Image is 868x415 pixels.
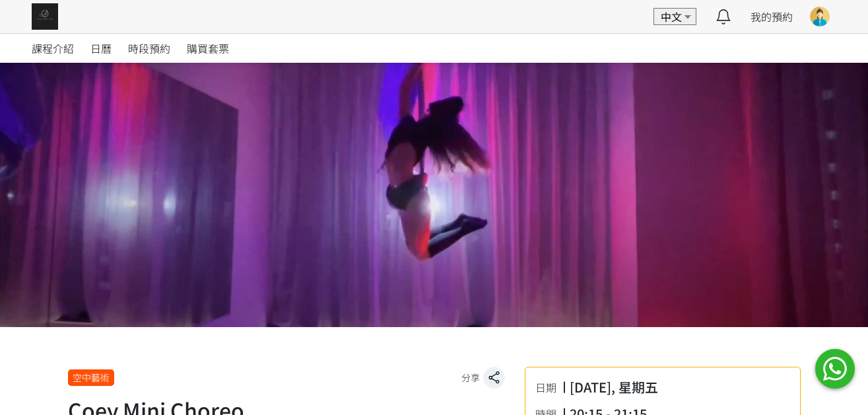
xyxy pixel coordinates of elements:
a: 我的預約 [751,9,793,24]
div: 日期 [535,379,563,395]
img: img_61c0148bb0266 [32,3,58,30]
a: 購買套票 [187,34,229,63]
span: 分享 [461,371,480,385]
span: 時段預約 [128,40,170,56]
a: 課程介紹 [32,34,74,63]
div: 空中藝術 [68,369,114,386]
span: 購買套票 [187,40,229,56]
div: [DATE], 星期五 [570,377,658,397]
a: 日曆 [90,34,112,63]
span: 日曆 [90,40,112,56]
span: 課程介紹 [32,40,74,56]
a: 時段預約 [128,34,170,63]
